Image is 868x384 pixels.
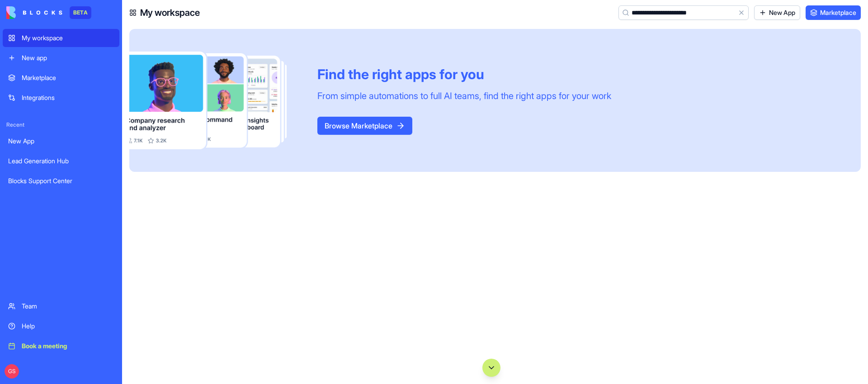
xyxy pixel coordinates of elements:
span: GS [5,364,19,379]
div: Blocks Support Center [8,176,114,185]
a: Marketplace [806,5,861,20]
div: Help [22,322,114,331]
div: Team [22,302,114,311]
a: Integrations [3,89,119,107]
div: Find the right apps for you [317,66,611,82]
a: Blocks Support Center [3,172,119,190]
div: Lead Generation Hub [8,156,114,166]
a: Marketplace [3,69,119,87]
div: My workspace [22,33,114,43]
button: Browse Marketplace [317,117,412,135]
button: Scroll to bottom [482,359,500,377]
div: Marketplace [22,73,114,82]
div: New app [22,53,114,62]
a: My workspace [3,29,119,47]
a: Browse Marketplace [317,121,412,130]
div: BETA [70,6,91,19]
a: Lead Generation Hub [3,152,119,170]
h4: My workspace [140,6,200,19]
a: BETA [6,6,91,19]
a: Help [3,317,119,335]
div: Integrations [22,93,114,102]
a: New App [3,132,119,150]
a: New app [3,49,119,67]
a: Team [3,297,119,315]
a: New App [754,5,800,20]
div: From simple automations to full AI teams, find the right apps for your work [317,90,611,102]
img: logo [6,6,62,19]
div: New App [8,137,114,146]
a: Book a meeting [3,337,119,355]
span: Recent [3,121,119,128]
div: Book a meeting [22,341,114,351]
